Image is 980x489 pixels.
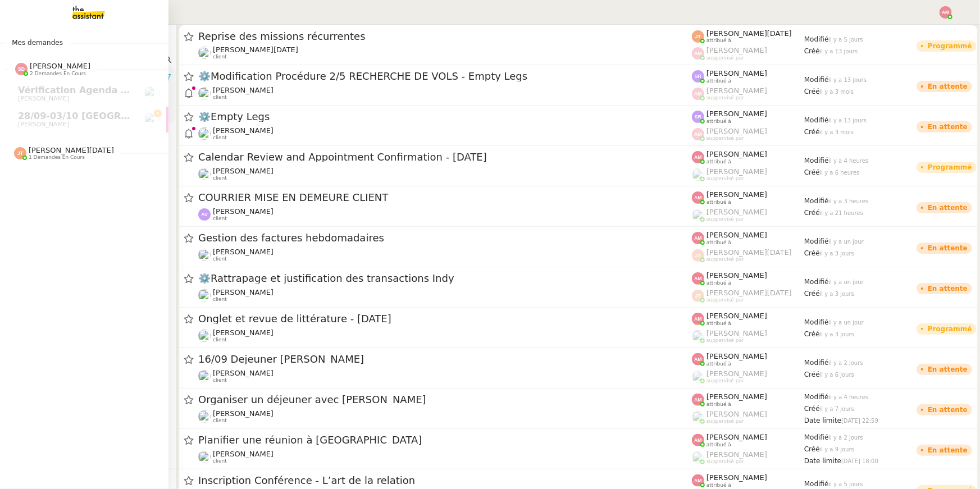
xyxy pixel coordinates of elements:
app-user-label: suppervisé par [692,369,804,384]
span: [PERSON_NAME][DATE] [706,289,792,297]
span: attribué à [706,159,731,165]
span: [PERSON_NAME] [706,271,767,280]
span: il y a un jour [829,279,864,285]
span: attribué à [706,482,731,488]
app-user-detailed-label: client [198,450,692,464]
span: [PERSON_NAME] [706,433,767,441]
img: svg [692,111,704,123]
span: [PERSON_NAME] [706,352,767,360]
span: [PERSON_NAME] [706,329,767,337]
span: Onglet et revue de littérature - [DATE] [198,314,692,324]
span: il y a 3 heures [829,198,869,204]
span: Calendar Review and Appointment Confirmation - [DATE] [198,152,692,162]
span: Modifié [804,359,829,367]
span: COURRIER MISE EN DEMEURE CLIENT [198,193,692,203]
img: users%2FyQfMwtYgTqhRP2YHWHmG2s2LYaD3%2Favatar%2Fprofile-pic.png [692,209,704,221]
img: svg [692,434,704,446]
img: users%2FYpHCMxs0fyev2wOt2XOQMyMzL3F3%2Favatar%2Fb1d7cab4-399e-487a-a9b0-3b1e57580435 [198,451,211,463]
app-user-detailed-label: client [198,328,692,343]
span: [PERSON_NAME] [213,248,274,256]
app-user-label: suppervisé par [692,46,804,61]
app-user-label: attribué à [692,231,804,245]
span: il y a 4 heures [829,158,869,164]
span: [PERSON_NAME] [706,231,767,239]
img: svg [692,394,704,406]
span: attribué à [706,442,731,448]
span: [PERSON_NAME] [706,190,767,199]
img: users%2FC9SBsJ0duuaSgpQFj5LgoEX8n0o2%2Favatar%2Fec9d51b8-9413-4189-adfb-7be4d8c96a3c [198,87,211,99]
span: il y a 2 jours [829,435,863,441]
app-user-detailed-label: client [198,369,692,383]
img: users%2FYpHCMxs0fyev2wOt2XOQMyMzL3F3%2Favatar%2Fb1d7cab4-399e-487a-a9b0-3b1e57580435 [198,168,211,180]
app-user-label: attribué à [692,271,804,286]
span: il y a 6 heures [820,170,860,176]
span: Planifier une réunion à [GEOGRAPHIC_DATA] [198,435,692,445]
span: suppervisé par [706,378,744,384]
app-user-label: attribué à [692,150,804,164]
span: [PERSON_NAME] [706,392,767,401]
img: users%2FoFdbodQ3TgNoWt9kP3GXAs5oaCq1%2Favatar%2Fprofile-pic.png [692,451,704,464]
span: [PERSON_NAME][DATE] [706,248,792,257]
app-user-label: attribué à [692,190,804,205]
img: users%2FC9SBsJ0duuaSgpQFj5LgoEX8n0o2%2Favatar%2Fec9d51b8-9413-4189-adfb-7be4d8c96a3c [198,127,211,140]
div: En attente [928,204,968,211]
app-user-label: suppervisé par [692,410,804,424]
span: Créé [804,88,820,95]
span: Créé [804,168,820,176]
span: client [213,94,227,100]
span: il y a 2 jours [829,360,863,366]
span: [PERSON_NAME] [706,69,767,77]
span: Modifié [804,393,829,401]
span: il y a un jour [829,319,864,326]
div: Programmé [928,43,972,49]
img: users%2FtCsipqtBlIT0KMI9BbuMozwVXMC3%2Favatar%2Fa3e4368b-cceb-4a6e-a304-dbe285d974c7 [198,249,211,261]
span: [PERSON_NAME] [213,369,274,377]
img: svg [940,6,952,19]
span: Modifié [804,237,829,245]
span: [PERSON_NAME] [213,328,274,337]
img: svg [692,88,704,100]
app-user-label: suppervisé par [692,127,804,141]
span: Organiser un déjeuner avec [PERSON_NAME] [198,395,692,405]
span: attribué à [706,321,731,327]
img: users%2FCDJVjuAsmVStpVqKOeKkcoetDMn2%2Favatar%2F44a7b7d8-5199-43a6-8c74-33874b1d764c [144,112,159,127]
span: attribué à [706,240,731,246]
span: [PERSON_NAME][DATE] [213,45,298,54]
img: svg [692,47,704,60]
span: [PERSON_NAME] [706,208,767,216]
span: attribué à [706,199,731,205]
span: [PERSON_NAME] [18,95,69,102]
span: Modifié [804,157,829,164]
span: Mes demandes [5,37,70,48]
div: En attente [928,406,968,413]
img: users%2FoFdbodQ3TgNoWt9kP3GXAs5oaCq1%2Favatar%2Fprofile-pic.png [692,330,704,342]
span: il y a 3 mois [820,89,854,95]
span: Créé [804,209,820,217]
span: 2 demandes en cours [30,71,86,77]
span: [PERSON_NAME] [706,127,767,135]
span: [DATE] 22:59 [841,418,878,424]
span: client [213,54,227,60]
app-user-label: suppervisé par [692,248,804,263]
app-user-label: suppervisé par [692,208,804,222]
span: Modifié [804,278,829,286]
span: [PERSON_NAME] [706,369,767,378]
span: Modifié [804,480,829,488]
img: svg [692,272,704,285]
span: il y a 3 jours [820,250,854,257]
img: svg [692,313,704,325]
app-user-label: suppervisé par [692,167,804,182]
app-user-label: suppervisé par [692,329,804,344]
span: attribué à [706,280,731,286]
span: il y a 3 mois [820,129,854,135]
span: suppervisé par [706,216,744,222]
span: Date limite [804,417,841,424]
span: [PERSON_NAME] [706,150,767,158]
span: [PERSON_NAME][DATE] [706,29,792,38]
span: Date limite [804,457,841,465]
app-user-detailed-label: client [198,86,692,100]
div: En attente [928,285,968,292]
img: svg [198,208,211,221]
span: [PERSON_NAME] [213,86,274,94]
span: [PERSON_NAME] [706,410,767,418]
